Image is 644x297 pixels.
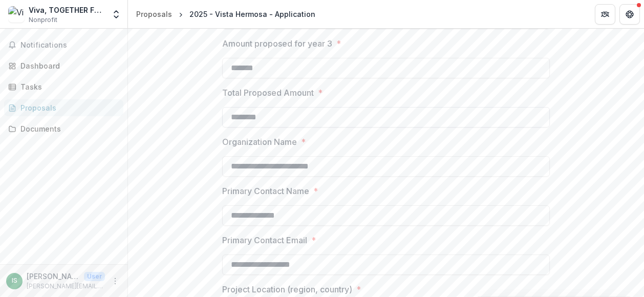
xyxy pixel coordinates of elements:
[132,7,176,22] a: Proposals
[29,5,105,15] div: Viva, TOGETHER FOR CHILDREN
[4,99,123,116] a: Proposals
[222,234,307,246] p: Primary Contact Email
[222,136,297,148] p: Organization Name
[109,275,121,287] button: More
[29,15,57,25] span: Nonprofit
[27,271,80,282] p: [PERSON_NAME]
[222,87,314,99] p: Total Proposed Amount
[4,57,123,74] a: Dashboard
[619,4,640,25] button: Get Help
[20,123,115,134] div: Documents
[132,7,319,22] nav: breadcrumb
[4,120,123,137] a: Documents
[20,81,115,92] div: Tasks
[27,282,105,291] p: [PERSON_NAME][EMAIL_ADDRESS][DOMAIN_NAME]
[20,102,115,113] div: Proposals
[109,4,123,25] button: Open entity switcher
[84,272,105,281] p: User
[20,41,119,50] span: Notifications
[136,9,172,19] div: Proposals
[222,283,352,295] p: Project Location (region, country)
[222,185,309,197] p: Primary Contact Name
[20,60,115,71] div: Dashboard
[12,278,17,284] div: Isaac Saldivar
[222,37,332,50] p: Amount proposed for year 3
[189,9,315,19] div: 2025 - Vista Hermosa - Application
[595,4,615,25] button: Partners
[4,37,123,53] button: Notifications
[4,78,123,95] a: Tasks
[8,6,25,23] img: Viva, TOGETHER FOR CHILDREN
